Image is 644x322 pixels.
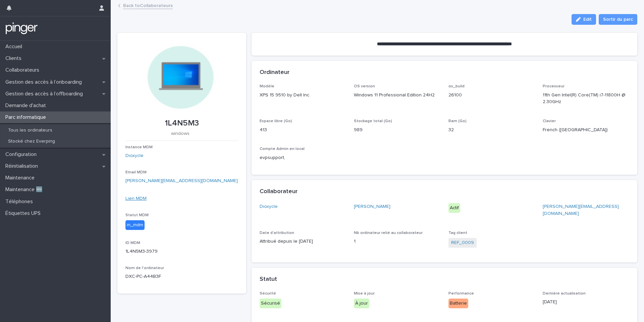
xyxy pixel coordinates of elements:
p: Tous les ordinateurs [3,128,58,133]
p: Windows 11 Professional Edition 24H2 [354,92,440,99]
span: Processeur [543,84,565,88]
span: Dernière actualisation [543,292,586,296]
a: [PERSON_NAME][EMAIL_ADDRESS][DOMAIN_NAME] [543,204,619,216]
span: Mise à jour [354,292,375,296]
span: Email MDM [125,170,147,174]
span: os_build [448,84,465,88]
p: Étiquettes UPS [3,210,46,217]
p: [DATE] [543,299,629,306]
p: windows [125,131,235,137]
h2: Ordinateur [260,69,289,76]
div: in_mdm [125,220,145,230]
a: Dioxycle [260,203,278,210]
p: Configuration [3,151,42,158]
p: Clients [3,55,27,62]
p: Maintenance [3,175,40,181]
button: Sortir du parc [599,14,637,25]
p: 1L4N5M3 [125,118,238,128]
span: Tag client [448,231,467,235]
p: evpsupport, [260,154,346,161]
p: French ([GEOGRAPHIC_DATA]) [543,127,629,134]
span: Sécurité [260,292,276,296]
p: XPS 15 9510 by Dell Inc. [260,92,346,99]
p: Gestion des accès à l’offboarding [3,91,88,97]
h2: Collaborateur [260,188,298,195]
span: ID MDM [125,241,140,245]
span: Edit [583,17,592,22]
p: 989 [354,127,440,134]
a: REF_0009 [451,239,474,246]
span: Statut MDM [125,213,149,217]
p: Parc informatique [3,114,51,120]
p: Maintenance 🆕 [3,186,48,193]
p: 413 [260,127,346,134]
a: Dioxycle [125,152,144,159]
p: Demande d'achat [3,102,51,109]
div: Actif [448,203,460,213]
p: 1 [354,238,440,245]
span: Nom de l'ordinateur [125,266,164,270]
a: Back toCollaborateurs [123,1,173,9]
a: Lien MDM [125,196,147,201]
span: Ram (Go) [448,119,467,123]
a: [PERSON_NAME][EMAIL_ADDRESS][DOMAIN_NAME] [125,178,238,183]
span: Nb ordinateur relié au collaborateur [354,231,423,235]
span: Stockage total (Go) [354,119,392,123]
p: Téléphones [3,198,38,205]
p: 11th Gen Intel(R) Core(TM) i7-11800H @ 2.30GHz [543,92,629,106]
span: Espace libre (Go) [260,119,292,123]
span: Instance MDM [125,145,153,149]
span: OS version [354,84,375,88]
p: 26100 [448,92,535,99]
p: 1L4N5M3-3979 [125,248,238,255]
h2: Statut [260,276,277,283]
p: Attribué depuis le [DATE] [260,238,346,245]
span: Sortir du parc [603,16,633,23]
p: Gestion des accès à l’onboarding [3,79,87,85]
div: À jour [354,299,369,308]
p: 32 [448,127,535,134]
p: Stocké chez Everping [3,139,60,144]
span: Date d'attribution [260,231,294,235]
div: Batterie [448,299,468,308]
button: Edit [572,14,596,25]
div: Sécurisé [260,299,281,308]
span: Modèle [260,84,274,88]
p: Accueil [3,44,28,50]
p: Réinitialisation [3,163,43,169]
a: [PERSON_NAME] [354,203,390,210]
p: DXC-PC-A44B3F [125,273,238,280]
span: Clavier [543,119,556,123]
span: Compte Admin en local [260,147,305,151]
img: mTgBEunGTSyRkCgitkcU [5,22,38,35]
p: Collaborateurs [3,67,45,73]
span: Performance [448,292,474,296]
